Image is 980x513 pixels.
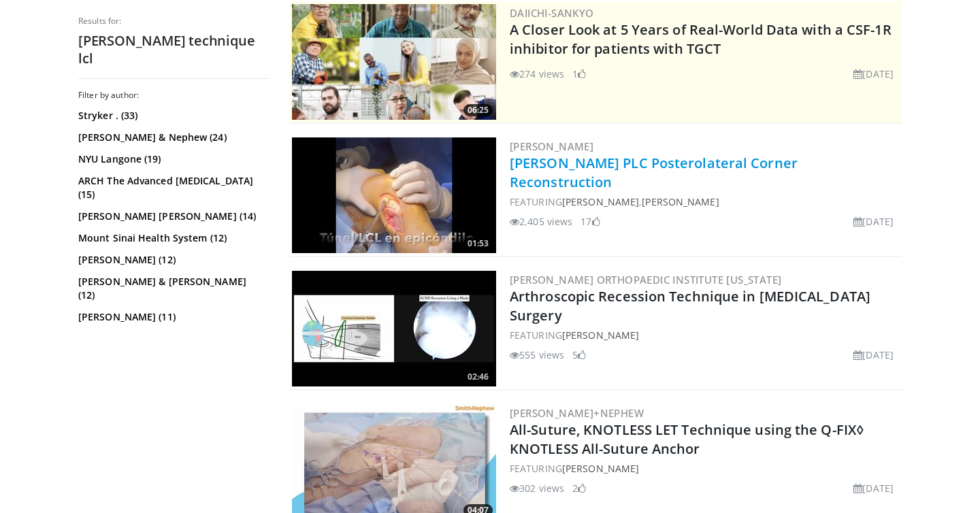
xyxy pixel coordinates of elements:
[853,348,894,362] li: [DATE]
[510,461,899,476] div: FEATURING
[572,481,586,495] li: 2
[572,67,586,81] li: 1
[510,328,899,342] div: FEATURING
[292,271,496,386] img: 5f05edc8-b6e4-4240-8568-6f57c606157a.300x170_q85_crop-smart_upscale.jpg
[572,348,586,362] li: 5
[562,195,639,208] a: [PERSON_NAME]
[463,104,493,116] span: 06:25
[581,214,600,229] li: 17
[292,271,496,386] a: 02:46
[292,4,496,120] img: 93c22cae-14d1-47f0-9e4a-a244e824b022.png.300x170_q85_crop-smart_upscale.jpg
[78,32,269,67] h2: [PERSON_NAME] technique lcl
[292,137,496,253] img: 541a9bf5-5213-4fd0-8289-d076ade392c6.300x170_q85_crop-smart_upscale.jpg
[78,310,265,324] a: [PERSON_NAME] (11)
[853,67,894,81] li: [DATE]
[510,481,564,495] li: 302 views
[642,195,719,208] a: [PERSON_NAME]
[78,152,265,166] a: NYU Langone (19)
[510,6,594,20] a: Daiichi-Sankyo
[78,16,269,27] p: Results for:
[78,109,265,122] a: Stryker . (33)
[562,462,639,475] a: [PERSON_NAME]
[510,139,593,153] a: [PERSON_NAME]
[853,214,894,229] li: [DATE]
[78,275,265,302] a: [PERSON_NAME] & [PERSON_NAME] (12)
[510,195,899,209] div: FEATURING ,
[510,420,864,458] a: All-Suture, KNOTLESS LET Technique using the Q-FIX◊ KNOTLESS All-Suture Anchor
[510,406,644,420] a: [PERSON_NAME]+Nephew
[510,273,781,286] a: [PERSON_NAME] Orthopaedic Institute [US_STATE]
[510,154,798,191] a: [PERSON_NAME] PLC Posterolateral Corner Reconstruction
[510,20,892,58] a: A Closer Look at 5 Years of Real-World Data with a CSF-1R inhibitor for patients with TGCT
[78,131,265,144] a: [PERSON_NAME] & Nephew (24)
[78,231,265,245] a: Mount Sinai Health System (12)
[562,329,639,342] a: [PERSON_NAME]
[510,67,564,81] li: 274 views
[510,214,572,229] li: 2,405 views
[510,287,870,325] a: Arthroscopic Recession Technique in [MEDICAL_DATA] Surgery
[292,4,496,120] a: 06:25
[78,253,265,267] a: [PERSON_NAME] (12)
[78,90,269,101] h3: Filter by author:
[510,348,564,362] li: 555 views
[463,237,493,250] span: 01:53
[292,137,496,253] a: 01:53
[463,371,493,383] span: 02:46
[853,481,894,495] li: [DATE]
[78,210,265,223] a: [PERSON_NAME] [PERSON_NAME] (14)
[78,174,265,201] a: ARCH The Advanced [MEDICAL_DATA] (15)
